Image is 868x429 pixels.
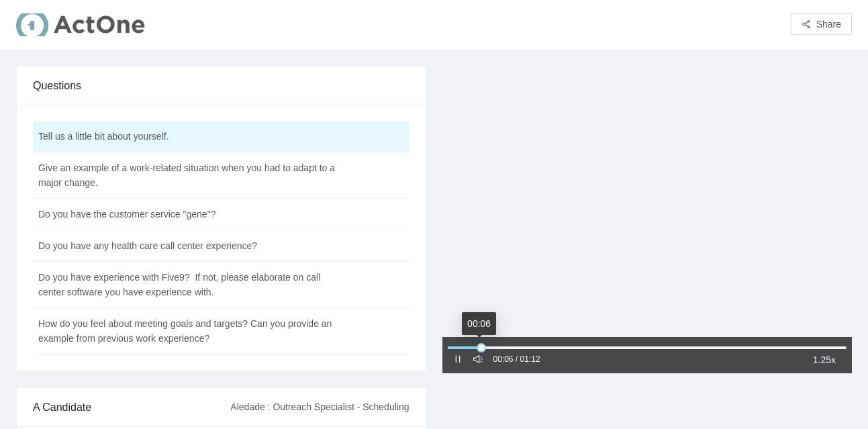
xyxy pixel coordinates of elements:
button: share-altShare [791,13,852,35]
td: Do you have any health care call center experience? [33,230,342,262]
span: Share [816,17,841,32]
td: Do you have the customer service "gene"? [33,199,342,230]
td: Give an example of a work-related situation when you had to adapt to a major change. [33,152,342,199]
img: ActOne [16,9,148,42]
span: sound [473,354,483,364]
div: 00:06 / 01:12 [493,353,540,366]
span: pause [453,354,463,364]
div: Questions [33,66,409,105]
span: share-alt [802,19,811,30]
td: Do you have experience with Five9? If not, please elaborate on call center software you have expe... [33,262,342,308]
span: 1.25x [813,352,836,367]
div: Aledade : Outreach Specialist - Scheduling [230,389,409,425]
td: Tell us a little bit about yourself. [33,121,342,152]
td: How do you feel about meeting goals and targets? Can you provide an example from previous work ex... [33,308,342,354]
div: 00:06 [462,312,496,335]
div: A Candidate [33,388,230,426]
